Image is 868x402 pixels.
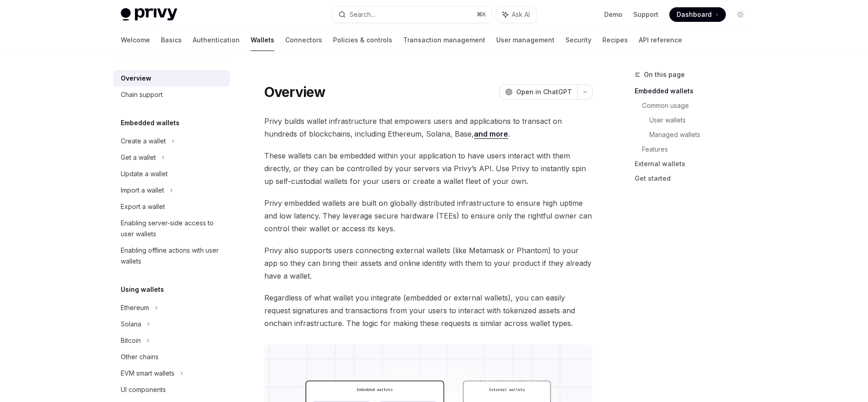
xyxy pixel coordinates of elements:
[642,98,755,113] a: Common usage
[113,198,230,215] a: Export a wallet
[121,368,175,379] div: EVM smart wallets
[113,87,230,103] a: Chain support
[349,9,375,20] div: Search...
[633,10,658,19] a: Support
[565,29,591,51] a: Security
[332,6,492,23] button: Search...⌘K
[113,382,230,398] a: UI components
[121,8,177,21] img: light logo
[602,29,628,51] a: Recipes
[193,29,240,51] a: Authentication
[121,152,156,163] div: Get a wallet
[121,335,141,346] div: Bitcoin
[113,215,230,242] a: Enabling server-side access to user wallets
[477,11,486,18] span: ⌘ K
[474,129,508,139] a: and more
[512,10,530,19] span: Ask AI
[121,284,164,295] h5: Using wallets
[121,73,151,84] div: Overview
[113,70,230,87] a: Overview
[121,302,149,313] div: Ethereum
[635,157,755,171] a: External wallets
[121,319,141,330] div: Solana
[499,84,577,100] button: Open in ChatGPT
[642,142,755,157] a: Features
[639,29,682,51] a: API reference
[496,6,536,23] button: Ask AI
[121,185,164,196] div: Import a wallet
[669,7,726,22] a: Dashboard
[264,197,593,235] span: Privy embedded wallets are built on globally distributed infrastructure to ensure high uptime and...
[264,244,593,282] span: Privy also supports users connecting external wallets (like Metamask or Phantom) to your app so t...
[121,29,150,51] a: Welcome
[113,349,230,365] a: Other chains
[604,10,622,19] a: Demo
[121,245,225,267] div: Enabling offline actions with user wallets
[649,127,755,142] a: Managed wallets
[121,117,180,128] h5: Embedded wallets
[264,149,593,188] span: These wallets can be embedded within your application to have users interact with them directly, ...
[121,384,166,395] div: UI components
[121,168,168,179] div: Update a wallet
[635,171,755,186] a: Get started
[496,29,555,51] a: User management
[264,84,326,100] h1: Overview
[113,166,230,182] a: Update a wallet
[677,10,712,19] span: Dashboard
[403,29,485,51] a: Transaction management
[264,291,593,330] span: Regardless of what wallet you integrate (embedded or external wallets), you can easily request si...
[644,69,685,80] span: On this page
[333,29,392,51] a: Policies & controls
[121,89,163,100] div: Chain support
[264,115,593,140] span: Privy builds wallet infrastructure that empowers users and applications to transact on hundreds o...
[113,242,230,270] a: Enabling offline actions with user wallets
[285,29,322,51] a: Connectors
[516,87,572,97] span: Open in ChatGPT
[733,7,748,22] button: Toggle dark mode
[161,29,182,51] a: Basics
[649,113,755,127] a: User wallets
[635,84,755,98] a: Embedded wallets
[121,218,225,239] div: Enabling server-side access to user wallets
[121,136,166,147] div: Create a wallet
[251,29,274,51] a: Wallets
[121,201,165,212] div: Export a wallet
[121,351,159,362] div: Other chains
